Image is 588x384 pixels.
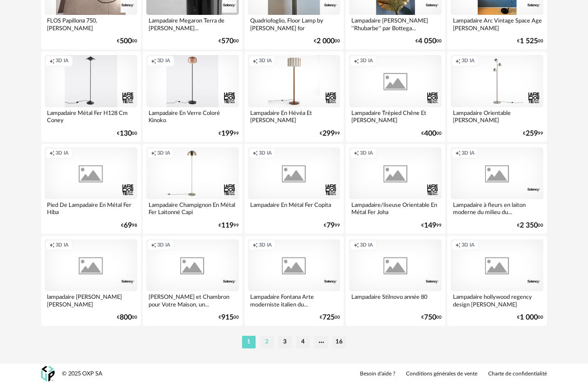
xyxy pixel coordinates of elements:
span: 149 [424,223,436,229]
div: € 00 [219,315,239,320]
span: 1 000 [520,315,538,320]
span: Creation icon [455,242,461,249]
div: € 00 [314,38,340,44]
a: Creation icon 3D IA [PERSON_NAME] et Chambron pour Votre Maison, un... €91500 [143,236,243,326]
span: 3D IA [259,242,272,249]
span: Creation icon [252,242,258,249]
div: [PERSON_NAME] et Chambron pour Votre Maison, un... [146,291,239,309]
span: 3D IA [157,58,170,64]
span: Creation icon [354,150,359,157]
span: 2 000 [317,38,335,44]
span: Creation icon [252,150,258,157]
div: € 00 [421,315,442,320]
div: € 00 [517,223,543,229]
div: € 00 [219,38,239,44]
div: € 00 [117,131,137,137]
a: Charte de confidentialité [488,370,547,378]
div: Lampadaire En Métal Fer Copita [248,199,341,217]
span: 725 [322,315,335,320]
div: Lampadaire Trépied Chêne Et [PERSON_NAME] [349,107,442,125]
div: € 99 [324,223,340,229]
span: 4 050 [418,38,436,44]
span: 3D IA [56,242,69,249]
span: 3D IA [462,242,475,249]
div: € 00 [117,38,137,44]
div: Lampadaire Orientable [PERSON_NAME] [451,107,543,125]
a: Creation icon 3D IA lampadaire [PERSON_NAME] [PERSON_NAME] €80000 [41,236,141,326]
div: lampadaire [PERSON_NAME] [PERSON_NAME] [45,291,137,309]
span: 3D IA [259,150,272,157]
span: Creation icon [252,58,258,64]
span: Creation icon [151,150,156,157]
div: Quadriofoglio, Floor Lamp by [PERSON_NAME] for [PERSON_NAME]... [248,15,341,33]
div: € 99 [219,131,239,137]
span: 199 [221,131,233,137]
div: Lampadaire En Hévéa Et [PERSON_NAME] [248,107,341,125]
div: Lampadaire En Verre Coloré Kinoko [146,107,239,125]
span: Creation icon [455,58,461,64]
li: 16 [332,336,346,348]
span: 3D IA [360,150,373,157]
div: Lampadaire à fleurs en laiton moderne du milieu du... [451,199,543,217]
span: 119 [221,223,233,229]
span: 130 [120,131,132,137]
div: € 00 [415,38,442,44]
span: Creation icon [151,242,156,249]
span: Creation icon [49,242,55,249]
div: Lampadaire hollywood regency design [PERSON_NAME] [451,291,543,309]
div: € 00 [421,131,442,137]
li: 2 [260,336,274,348]
a: Creation icon 3D IA Lampadaire Stilnovo année 80 €75000 [345,236,445,326]
div: Pied De Lampadaire En Métal Fer Hiba [45,199,137,217]
span: Creation icon [151,58,156,64]
div: © 2025 OXP SA [62,370,103,378]
span: 299 [322,131,335,137]
span: 3D IA [157,242,170,249]
span: Creation icon [455,150,461,157]
a: Creation icon 3D IA Lampadaire à fleurs en laiton moderne du milieu du... €2 35000 [447,144,547,234]
a: Creation icon 3D IA Lampadaire Orientable [PERSON_NAME] €25999 [447,51,547,142]
div: FLOS Papillona 750, [PERSON_NAME] [45,15,137,33]
div: € 00 [517,38,543,44]
div: Lampadaire [PERSON_NAME] ''Rhubarbe'' par Bottega... [349,15,442,33]
a: Creation icon 3D IA Pied De Lampadaire En Métal Fer Hiba €6998 [41,144,141,234]
span: Creation icon [49,150,55,157]
span: 3D IA [360,58,373,64]
div: Lampadaire/liseuse Orientable En Métal Fer Joha [349,199,442,217]
li: 1 [242,336,256,348]
span: 3D IA [56,58,69,64]
div: € 00 [320,315,340,320]
a: Creation icon 3D IA Lampadaire En Hévéa Et [PERSON_NAME] €29999 [244,51,344,142]
a: Creation icon 3D IA Lampadaire Champignon En Métal Fer Laitonné Capi €11999 [143,144,243,234]
div: € 99 [219,223,239,229]
span: 3D IA [157,150,170,157]
span: 3D IA [360,242,373,249]
div: € 99 [523,131,543,137]
span: 69 [124,223,132,229]
a: Conditions générales de vente [406,370,477,378]
span: 915 [221,315,233,320]
a: Creation icon 3D IA Lampadaire Métal Fer H128 Cm Coney €13000 [41,51,141,142]
span: 79 [327,223,335,229]
a: Creation icon 3D IA Lampadaire En Verre Coloré Kinoko €19999 [143,51,243,142]
a: Creation icon 3D IA Lampadaire/liseuse Orientable En Métal Fer Joha €14999 [345,144,445,234]
span: 1 525 [520,38,538,44]
div: Lampadaire Métal Fer H128 Cm Coney [45,107,137,125]
span: 3D IA [56,150,69,157]
span: 400 [424,131,436,137]
a: Besoin d'aide ? [360,370,395,378]
span: 259 [526,131,538,137]
a: Creation icon 3D IA Lampadaire Fontana Arte moderniste italien du... €72500 [244,236,344,326]
div: Lampadaire Fontana Arte moderniste italien du... [248,291,341,309]
div: € 98 [121,223,137,229]
span: 3D IA [462,150,475,157]
span: 3D IA [462,58,475,64]
div: Lampadaire Megaron Terra de [PERSON_NAME]... [146,15,239,33]
span: 500 [120,38,132,44]
div: € 99 [421,223,442,229]
div: € 99 [320,131,340,137]
span: 800 [120,315,132,320]
div: Lampadaire Stilnovo année 80 [349,291,442,309]
li: 3 [278,336,292,348]
div: € 00 [117,315,137,320]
